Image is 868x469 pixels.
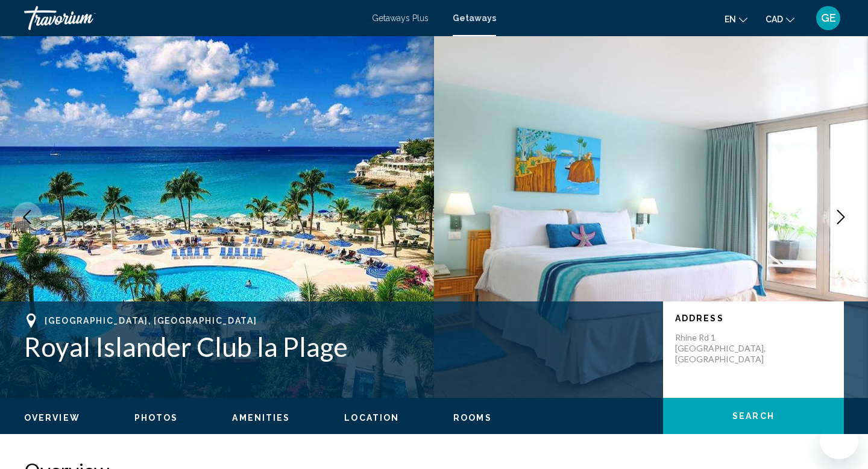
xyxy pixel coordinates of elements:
span: Location [344,413,399,423]
span: Overview [24,413,80,423]
a: Travorium [24,6,360,30]
h1: Royal Islander Club la Plage [24,331,651,362]
span: Search [732,412,775,421]
button: Next image [826,202,856,232]
span: Photos [134,413,178,423]
a: Getaways [453,13,496,23]
button: Change language [725,10,747,28]
button: Amenities [232,412,290,423]
p: Rhine Rd 1 [GEOGRAPHIC_DATA], [GEOGRAPHIC_DATA] [675,332,772,365]
button: Rooms [453,412,492,423]
span: CAD [766,14,783,24]
button: Photos [134,412,178,423]
span: Rooms [453,413,492,423]
button: Previous image [12,202,42,232]
button: Change currency [766,10,794,28]
span: [GEOGRAPHIC_DATA], [GEOGRAPHIC_DATA] [45,316,257,326]
button: Location [344,412,399,423]
button: Search [663,398,844,434]
button: User Menu [813,5,844,31]
a: Getaways Plus [372,13,429,23]
iframe: Button to launch messaging window [820,421,858,459]
button: Overview [24,412,80,423]
p: Address [675,313,832,323]
span: Amenities [232,413,290,423]
span: en [725,14,736,24]
span: GE [821,12,836,24]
